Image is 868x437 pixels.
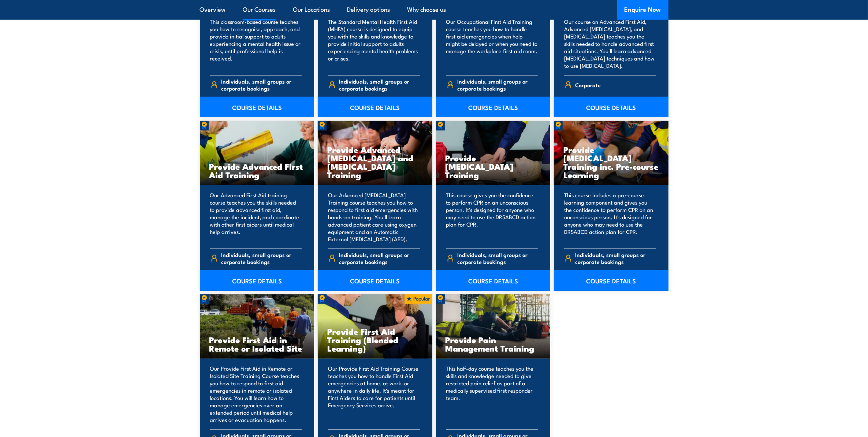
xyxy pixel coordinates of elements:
h3: Provide [MEDICAL_DATA] Training [446,154,541,179]
p: Our Advanced First Aid training course teaches you the skills needed to provide advanced first ai... [210,191,302,243]
span: Individuals, small groups or corporate bookings [339,78,420,92]
a: COURSE DETAILS [554,97,668,117]
h3: Provide First Aid in Remote or Isolated Site [209,335,305,352]
span: Individuals, small groups or corporate bookings [457,251,538,265]
span: Individuals, small groups or corporate bookings [575,251,656,265]
p: Our Advanced [MEDICAL_DATA] Training course teaches you how to respond to first aid emergencies w... [328,191,420,243]
p: This course gives you the confidence to perform CPR on an unconscious person. It's designed for a... [446,191,538,243]
p: This course includes a pre-course learning component and gives you the confidence to perform CPR ... [564,191,656,243]
span: Individuals, small groups or corporate bookings [221,78,302,92]
h3: Provide Pain Management Training [446,335,541,352]
a: COURSE DETAILS [436,97,551,117]
p: This classroom-based course teaches you how to recognise, approach, and provide initial support t... [210,18,302,69]
p: The Standard Mental Health First Aid (MHFA) course is designed to equip you with the skills and k... [328,18,420,69]
h3: Provide [MEDICAL_DATA] Training inc. Pre-course Learning [563,145,659,179]
a: COURSE DETAILS [200,270,314,291]
span: Individuals, small groups or corporate bookings [221,251,302,265]
a: COURSE DETAILS [554,270,668,291]
p: Our course on Advanced First Aid, Advanced [MEDICAL_DATA], and [MEDICAL_DATA] teaches you the ski... [564,18,656,69]
p: Our Occupational First Aid Training course teaches you how to handle first aid emergencies when h... [446,18,538,69]
span: Corporate [575,79,601,91]
h3: Provide First Aid Training (Blended Learning) [327,327,423,352]
p: Our Provide First Aid Training Course teaches you how to handle First Aid emergencies at home, at... [328,365,420,423]
p: Our Provide First Aid in Remote or Isolated Site Training Course teaches you how to respond to fi... [210,365,302,423]
a: COURSE DETAILS [200,97,314,117]
p: This half-day course teaches you the skills and knowledge needed to give restricted pain relief a... [446,365,538,423]
span: Individuals, small groups or corporate bookings [339,251,420,265]
h3: Provide Advanced First Aid Training [209,162,305,179]
a: COURSE DETAILS [436,270,551,291]
a: COURSE DETAILS [318,97,432,117]
a: COURSE DETAILS [318,270,432,291]
span: Individuals, small groups or corporate bookings [457,78,538,92]
h3: Provide Advanced [MEDICAL_DATA] and [MEDICAL_DATA] Training [327,145,423,179]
